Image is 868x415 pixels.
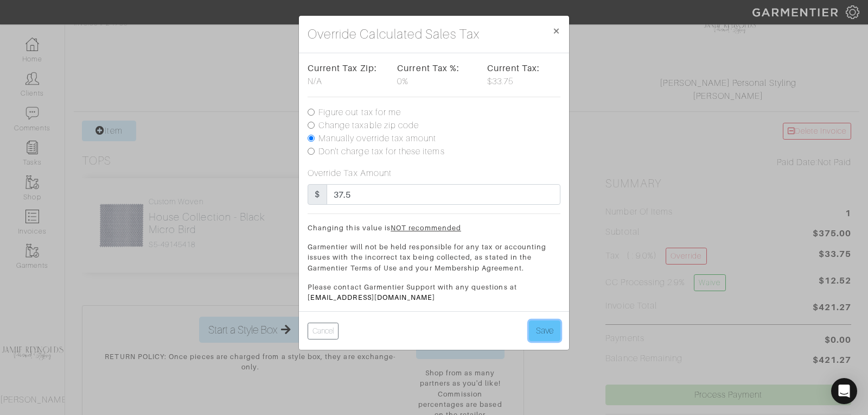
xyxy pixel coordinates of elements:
[831,378,857,404] div: Open Intercom Messenger
[318,106,401,119] label: Figure out tax for me
[552,23,560,38] span: ×
[308,62,381,88] div: N/A
[318,119,419,132] label: Change taxable zip code
[308,122,315,129] input: Change taxable zip code
[308,109,315,116] input: Figure out tax for me
[487,62,560,88] div: $33.75
[308,135,315,142] input: Manually override tax amount
[529,320,560,341] button: Save
[308,293,435,301] a: [EMAIL_ADDRESS][DOMAIN_NAME]
[308,167,392,180] label: Override Tax Amount
[308,63,377,73] strong: Current Tax Zip:
[308,242,560,273] p: Garmentier will not be held responsible for any tax or accounting issues with the incorrect tax b...
[308,24,480,44] h4: Override Calculated Sales Tax
[327,184,560,205] input: Enter a tax amount in dollars
[318,145,445,158] label: Don't charge tax for these items
[391,224,461,232] u: NOT recommended
[308,282,560,303] p: Please contact Garmentier Support with any questions at
[397,63,459,73] strong: Current Tax %:
[308,223,560,233] p: Changing this value is
[308,148,315,155] input: Don't charge tax for these items
[487,63,540,73] strong: Current Tax:
[318,132,436,145] label: Manually override tax amount
[308,184,327,205] span: $
[397,62,470,88] div: 0%
[308,323,339,339] button: Cancel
